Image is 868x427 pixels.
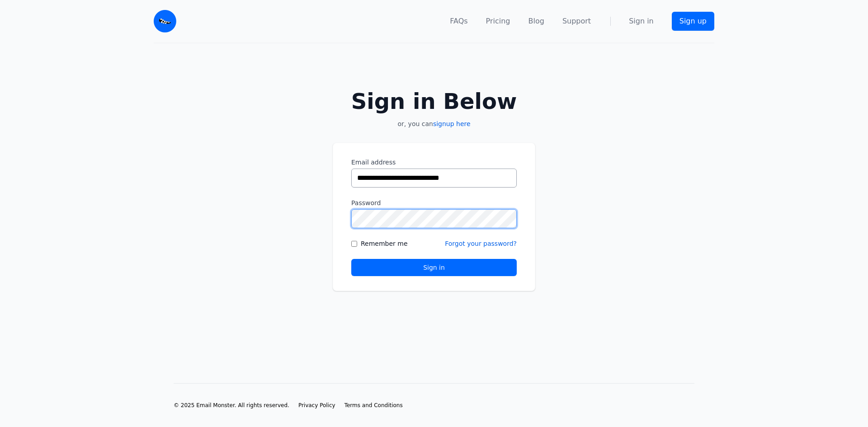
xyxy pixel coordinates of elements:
[351,259,517,276] button: Sign in
[298,402,335,409] a: Privacy Policy
[562,16,591,27] a: Support
[445,240,517,247] a: Forgot your password?
[528,16,544,27] a: Blog
[344,402,403,408] span: Terms and Conditions
[433,120,471,127] a: signup here
[344,402,403,409] a: Terms and Conditions
[298,402,335,408] span: Privacy Policy
[450,16,467,27] a: FAQs
[672,12,714,31] a: Sign up
[351,198,517,207] label: Password
[486,16,510,27] a: Pricing
[351,158,517,167] label: Email address
[333,119,535,128] p: or, you can
[361,239,408,248] label: Remember me
[154,10,176,33] img: Email Monster
[333,90,535,112] h2: Sign in Below
[174,402,289,409] li: © 2025 Email Monster. All rights reserved.
[629,16,654,27] a: Sign in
